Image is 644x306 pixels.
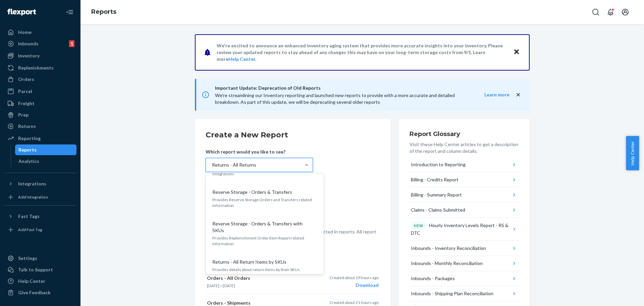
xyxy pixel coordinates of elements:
p: Returns - All Return Items by SKUs [212,259,286,265]
a: Prep [4,110,76,120]
h2: Create a New Report [206,130,380,140]
button: Close [512,47,521,57]
p: Created about 21 hours ago [329,300,379,305]
div: Add Fast Tag [18,227,42,232]
button: Fast Tags [4,211,76,222]
p: Provides Reserve Storage Orders and Transfers related information [212,197,317,208]
a: Talk to Support [4,264,76,275]
div: Integrations [18,180,46,187]
p: Provides Replenishment Order Item Report related information [212,235,317,247]
div: Download [329,282,379,289]
button: Learn more [471,91,509,98]
a: Reports [91,8,116,15]
div: Help Center [18,278,45,285]
div: Inbounds [18,40,39,47]
a: Analytics [15,156,77,167]
a: Replenishments [4,62,76,73]
div: Analytics [18,158,39,165]
div: Freight [18,100,35,107]
div: Introduction to Reporting [411,161,466,168]
a: Help Center [4,276,76,287]
img: Flexport logo [7,9,36,15]
p: Provides details about return items by their SKUs [212,267,317,272]
p: Which report would you like to see? [206,148,313,155]
button: Open Search Box [589,5,602,19]
button: Inbounds - Packages [410,271,519,286]
a: Returns [4,121,76,132]
time: [DATE] [223,283,235,288]
p: Orders - All Orders [207,275,320,281]
a: Inbounds1 [4,38,76,49]
p: Created about 19 hours ago [329,275,379,280]
p: — [207,283,320,289]
div: Replenishments [18,64,54,71]
button: NEWHourly Inventory Levels Report - RS & DTC [410,218,519,241]
button: Inbounds - Monthly Reconciliation [410,256,519,271]
div: Talk to Support [18,266,53,273]
time: [DATE] [207,283,219,288]
div: 1 [69,40,74,47]
a: Orders [4,74,76,85]
a: Help Center [228,56,255,62]
button: Open notifications [604,5,617,19]
div: Orders [18,76,34,83]
button: Orders - All Orders[DATE]—[DATE]Created about 19 hours agoDownload [206,269,380,294]
button: Inbounds - Shipping Plan Reconciliation [410,286,519,301]
div: Fast Tags [18,213,40,220]
p: Reserve Storage - Orders & Transfers [212,189,292,195]
p: We're excited to announce an enhanced inventory aging system that provides more accurate insights... [217,42,507,62]
a: Freight [4,98,76,109]
span: Important Update: Deprecation of Old Reports [215,84,471,92]
button: Billing - Credits Report [410,172,519,187]
button: Integrations [4,178,76,189]
a: Parcel [4,86,76,97]
a: Reporting [4,133,76,144]
a: Add Integration [4,192,76,203]
span: We're streamlining our Inventory reporting and launched new reports to provide with a more accura... [215,92,455,105]
div: Settings [18,255,37,262]
div: Claims - Claims Submitted [411,207,465,213]
button: Help Center [626,136,639,170]
div: Inbounds - Shipping Plan Reconciliation [411,290,493,297]
button: Inbounds - Inventory Reconciliation [410,241,519,256]
button: Close Navigation [63,5,76,19]
div: Billing - Credits Report [411,176,459,183]
a: Inventory [4,50,76,61]
div: Home [18,29,32,36]
div: Inbounds - Inventory Reconciliation [411,245,486,252]
input: Returns - All ReturnsPricing - Fulfillment Fees for SKUsSee the fulfillment fees for all of the S... [211,162,212,168]
div: Reporting [18,135,41,142]
div: Returns - All Returns [212,162,256,168]
button: Introduction to Reporting [410,157,519,172]
a: Settings [4,253,76,264]
div: Hourly Inventory Levels Report - RS & DTC [411,222,511,236]
div: Inbounds - Monthly Reconciliation [411,260,483,267]
div: Give Feedback [18,289,51,296]
p: Visit these Help Center articles to get a description of the report and column details. [410,141,519,155]
a: Add Fast Tag [4,224,76,235]
h3: Report Glossary [410,130,519,138]
div: Add Integration [18,194,48,200]
div: Returns [18,123,36,130]
div: Parcel [18,88,32,95]
button: close [515,91,522,98]
a: Home [4,27,76,38]
a: Reports [15,144,77,155]
div: Inventory [18,52,40,59]
div: Reports [18,146,37,153]
button: Open account menu [619,5,632,19]
div: Inbounds - Packages [411,275,455,282]
button: Billing - Summary Report [410,187,519,203]
button: Claims - Claims Submitted [410,203,519,218]
ol: breadcrumbs [86,2,122,22]
button: Give Feedback [4,287,76,298]
div: Billing - Summary Report [411,191,462,198]
p: Reserve Storage - Orders & Transfers with SKUs [212,220,314,234]
p: NEW [414,223,423,228]
div: Prep [18,112,29,118]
